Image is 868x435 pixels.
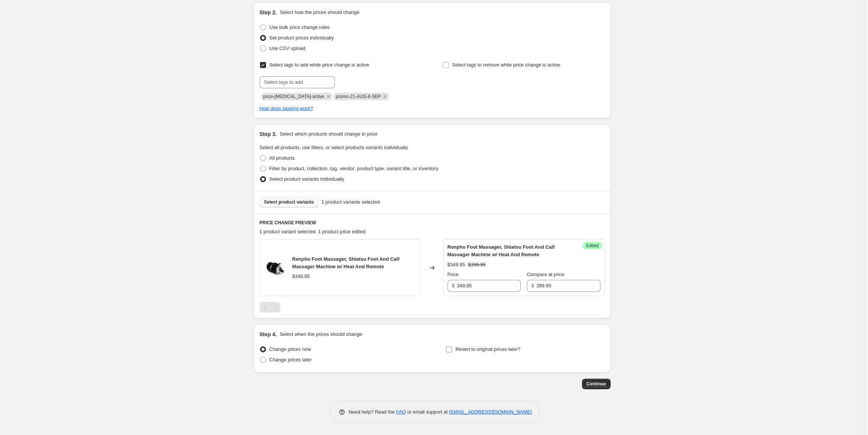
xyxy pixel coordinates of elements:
span: Use bulk price change rules [269,24,330,30]
span: 1 product variant selected. 1 product price edited: [260,229,367,234]
a: How does tagging work? [260,106,313,111]
span: Select product variants [264,199,314,205]
span: Revert to original prices later? [455,346,520,352]
span: Compare at price [527,272,564,277]
strike: $399.95 [468,261,486,269]
span: $ [531,283,534,288]
a: FAQ [396,409,406,415]
span: Change prices later [269,357,312,362]
button: Remove price-change-job-active [325,93,332,100]
p: Select when the prices should change [280,331,362,338]
span: Select tags to remove while price change is active [452,62,560,68]
span: or email support at [406,409,449,415]
button: Remove promo-21-AUG-8-SEP [382,93,389,100]
h2: Step 4. [260,331,277,338]
span: Need help? Read the [349,409,396,415]
span: 1 product variants selected [321,198,380,206]
span: Set product prices individually [269,35,334,41]
nav: Pagination [260,302,280,313]
span: promo-21-AUG-8-SEP [336,94,381,99]
span: Price [448,272,459,277]
span: Renpho Foot Massager, Shiatsu Foot And Calf Massager Machine w/ Heat And Remote [448,244,555,257]
span: Select all products, use filters, or select products variants individually [260,145,408,150]
img: PAU-RF-D001RSHIATSU-FOOT-AND-CALFMASSAGER_HERO-01_1800x1800_7ca980eb-6915-4637-9748-ad2970cc582d_... [264,257,286,279]
span: All products [269,155,295,161]
span: Select tags to add while price change is active [269,62,369,68]
span: Edited [586,243,599,249]
span: Select product variants individually [269,176,344,182]
span: Renpho Foot Massager, Shiatsu Foot And Calf Massager Machine w/ Heat And Remote [292,256,400,269]
a: [EMAIL_ADDRESS][DOMAIN_NAME] [449,409,532,415]
div: $349.95 [292,273,310,280]
h6: PRICE CHANGE PREVIEW [260,220,605,226]
button: Continue [582,379,611,389]
span: $ [452,283,455,288]
div: $349.95 [448,261,465,269]
h2: Step 3. [260,130,277,138]
button: Select product variants [260,197,319,207]
span: Use CSV upload [269,45,305,51]
h2: Step 2. [260,9,277,16]
span: price-change-job-active [263,94,324,99]
span: Filter by product, collection, tag, vendor, product type, variant title, or inventory [269,166,439,171]
p: Select which products should change in price [280,130,377,138]
span: Change prices now [269,346,311,352]
input: Select tags to add [260,76,335,88]
p: Select how the prices should change [280,9,359,16]
span: Continue [587,381,606,387]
